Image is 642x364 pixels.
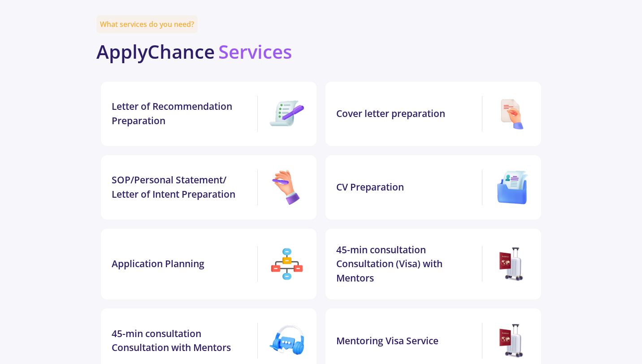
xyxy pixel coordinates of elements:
div: 45-min consultation Consultation with Mentors [112,327,254,355]
div: Application Planning [112,257,254,271]
b: ApplyChance [96,39,215,64]
div: Cover letter preparation [336,107,478,121]
div: CV Preparation [336,180,478,195]
div: SOP/Personal Statement/ Letter of Intent Preparation [112,173,254,201]
div: 45-min consultation Consultation (Visa) with Mentors [336,243,478,286]
span: What services do you need? [96,15,198,33]
div: Mentoring Visa Service [336,334,478,348]
div: Letter of Recommendation Preparation [112,100,254,128]
b: Services [218,39,292,64]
